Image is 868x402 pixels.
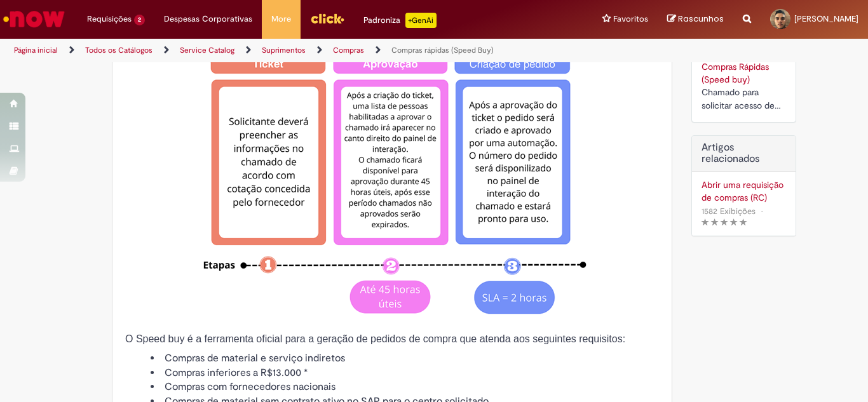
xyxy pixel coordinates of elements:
span: Favoritos [613,13,648,25]
li: Compras inferiores a R$13.000 * [151,366,659,380]
a: Todos os Catálogos [85,45,153,55]
span: Rascunhos [678,13,724,25]
ul: Trilhas de página [10,39,569,62]
a: Rascunhos [667,13,724,25]
span: More [271,13,291,25]
img: click_logo_yellow_360x200.png [310,9,344,28]
span: Requisições [87,13,132,25]
li: Compras de material e serviço indiretos [151,351,659,366]
a: Página inicial [14,45,58,55]
span: O Speed buy é a ferramenta oficial para a geração de pedidos de compra que atenda aos seguintes r... [125,333,625,344]
a: Service Catalog [180,45,234,55]
a: Suprimentos [262,45,306,55]
p: +GenAi [405,13,437,28]
span: 1582 Exibições [702,206,756,217]
a: Compras [333,45,364,55]
h3: Artigos relacionados [702,142,786,164]
div: Chamado para solicitar acesso de aprovador ao ticket de Speed buy [702,86,786,112]
div: Padroniza [363,13,437,28]
span: • [758,203,766,220]
a: Abrir uma requisição de compras (RC) [702,178,786,204]
span: 2 [134,15,145,25]
span: Despesas Corporativas [164,13,252,25]
span: [PERSON_NAME] [794,13,858,24]
a: Compras rápidas (Speed Buy) [391,45,494,55]
li: Compras com fornecedores nacionais [151,380,659,394]
img: ServiceNow [1,6,67,32]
